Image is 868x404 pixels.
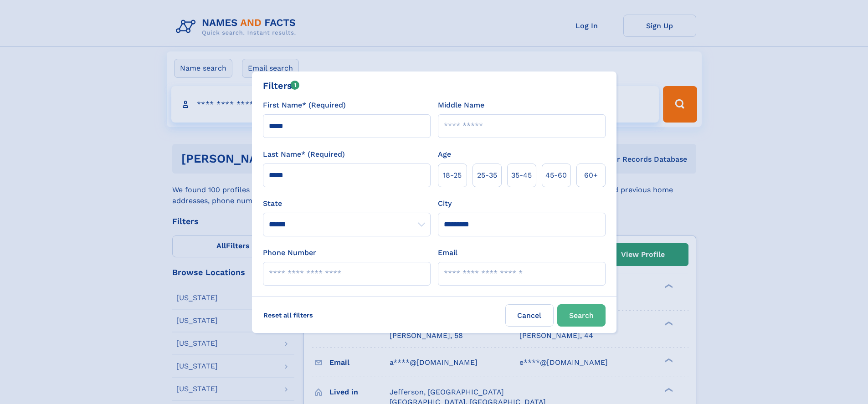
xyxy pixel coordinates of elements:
div: Filters [263,79,300,92]
label: First Name* (Required) [263,100,346,111]
label: Email [438,247,457,258]
button: Search [557,304,606,327]
label: City [438,198,452,209]
span: 60+ [584,170,598,181]
label: Last Name* (Required) [263,149,345,160]
span: 45‑60 [545,170,567,181]
span: 25‑35 [477,170,497,181]
label: Cancel [505,304,554,327]
label: Middle Name [438,100,484,111]
label: Reset all filters [257,304,319,326]
label: State [263,198,431,209]
label: Phone Number [263,247,316,258]
span: 35‑45 [511,170,532,181]
label: Age [438,149,451,160]
span: 18‑25 [443,170,462,181]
